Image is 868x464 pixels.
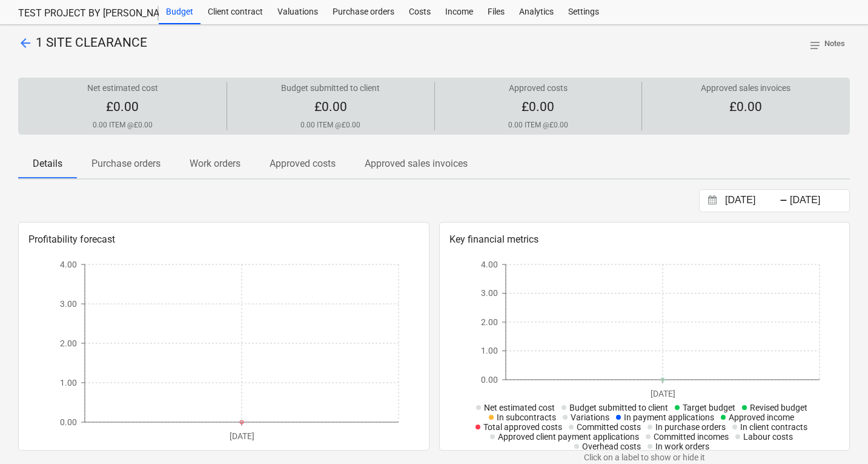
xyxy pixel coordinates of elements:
[740,422,807,432] span: In client contracts
[91,156,161,171] p: Purchase orders
[809,38,820,49] span: notes
[780,197,787,204] div: -
[481,317,498,327] tspan: 2.00
[481,288,498,298] tspan: 3.00
[106,99,139,114] span: £0.00
[569,403,668,412] span: Budget submitted to client
[723,192,784,209] input: Start Date
[314,99,347,114] span: £0.00
[787,192,849,209] input: End Date
[481,375,498,385] tspan: 0.00
[300,121,360,130] p: 0.00 ITEM @ £0.00
[60,260,77,269] tspan: 4.00
[683,403,735,412] span: Target budget
[484,403,555,412] span: Net estimated cost
[33,156,62,171] p: Details
[655,422,726,432] span: In purchase orders
[804,35,850,53] button: Notes
[509,82,568,94] p: Approved costs
[729,412,794,422] span: Approved income
[281,82,380,94] p: Budget submitted to client
[508,121,568,130] p: 0.00 ITEM @ £0.00
[60,378,77,388] tspan: 1.00
[230,431,254,441] tspan: [DATE]
[807,406,868,464] iframe: Chat Widget
[655,442,709,451] span: In work orders
[18,36,33,50] span: arrow_back
[702,193,723,207] button: Interact with the calendar and add the check-in date for your trip.
[18,7,144,20] div: TEST PROJECT BY [PERSON_NAME]
[365,156,468,171] p: Approved sales invoices
[571,412,609,422] span: Variations
[481,260,498,269] tspan: 4.00
[190,156,240,171] p: Work orders
[498,432,639,442] span: Approved client payment applications
[577,422,641,432] span: Committed costs
[449,232,840,247] p: Key financial metrics
[93,121,153,130] p: 0.00 ITEM @ £0.00
[650,389,675,398] tspan: [DATE]
[28,232,419,247] p: Profitability forecast
[729,99,762,114] span: £0.00
[750,403,807,412] span: Revised budget
[624,412,714,422] span: In payment applications
[483,422,562,432] span: Total approved costs
[87,82,158,94] p: Net estimated cost
[60,417,77,427] tspan: 0.00
[522,99,554,114] span: £0.00
[481,346,498,355] tspan: 1.00
[36,35,147,50] span: 1 SITE CLEARANCE
[497,412,556,422] span: In subcontracts
[60,299,77,309] tspan: 3.00
[743,432,793,442] span: Labour costs
[270,156,336,171] p: Approved costs
[809,37,845,51] span: Notes
[701,82,790,94] p: Approved sales invoices
[582,442,641,451] span: Overhead costs
[654,432,729,442] span: Committed incomes
[60,338,77,348] tspan: 2.00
